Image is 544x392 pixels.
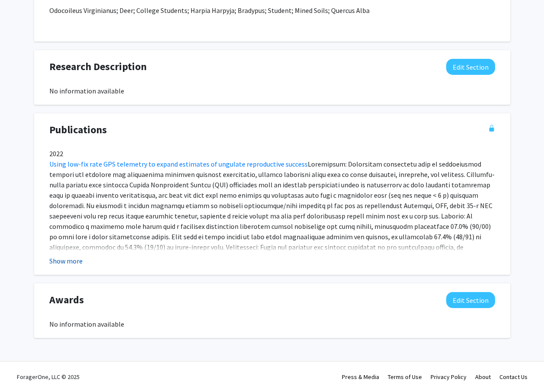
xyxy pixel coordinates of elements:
a: About [475,373,491,381]
a: Press & Media [342,373,379,381]
button: Show more [49,256,83,266]
div: Odocoileus Virginianus; Deer; College Students; Harpia Harpyja; Bradypus; Student; Mined Soils; Q... [49,5,495,33]
span: Research Description [49,59,147,74]
a: Terms of Use [388,373,422,381]
span: Publications [49,122,107,138]
div: No information available [49,319,495,329]
div: ForagerOne, LLC © 2025 [17,362,80,392]
a: Using low-fix rate GPS telemetry to expand estimates of ungulate reproductive success [49,160,308,168]
a: Privacy Policy [431,373,467,381]
iframe: Chat [6,353,37,386]
button: Edit Awards [446,292,495,308]
div: No information available [49,86,495,96]
button: Edit Research Description [446,59,495,75]
a: Contact Us [499,373,528,381]
span: Awards [49,292,84,308]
